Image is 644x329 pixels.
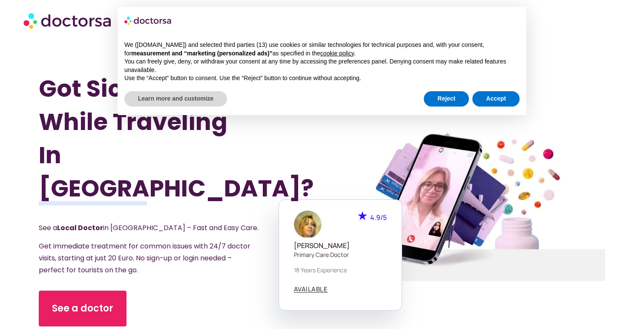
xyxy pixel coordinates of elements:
p: You can freely give, deny, or withdraw your consent at any time by accessing the preferences pane... [124,58,520,74]
p: Use the “Accept” button to consent. Use the “Reject” button to continue without accepting. [124,74,520,83]
a: AVAILABLE [294,286,328,293]
button: Learn more and customize [124,91,227,107]
strong: Local Doctor [57,223,103,233]
span: Get immediate treatment for common issues with 24/7 doctor visits, starting at just 20 Euro. No s... [39,241,250,275]
span: See a doctor [52,302,113,315]
span: See a in [GEOGRAPHIC_DATA] – Fast and Easy Care. [39,223,259,233]
img: logo [124,14,172,27]
span: AVAILABLE [294,286,328,292]
a: cookie policy [320,50,354,57]
button: Accept [472,91,520,107]
h1: Got Sick While Traveling In [GEOGRAPHIC_DATA]? [39,72,280,205]
p: 18 years experience [294,266,387,274]
p: Primary care doctor [294,250,387,259]
button: Reject [424,91,469,107]
h5: [PERSON_NAME] [294,242,387,250]
strong: measurement and “marketing (personalized ads)” [131,50,272,57]
span: 4.9/5 [370,213,387,222]
p: We ([DOMAIN_NAME]) and selected third parties (13) use cookies or similar technologies for techni... [124,41,520,58]
a: See a doctor [39,291,126,326]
